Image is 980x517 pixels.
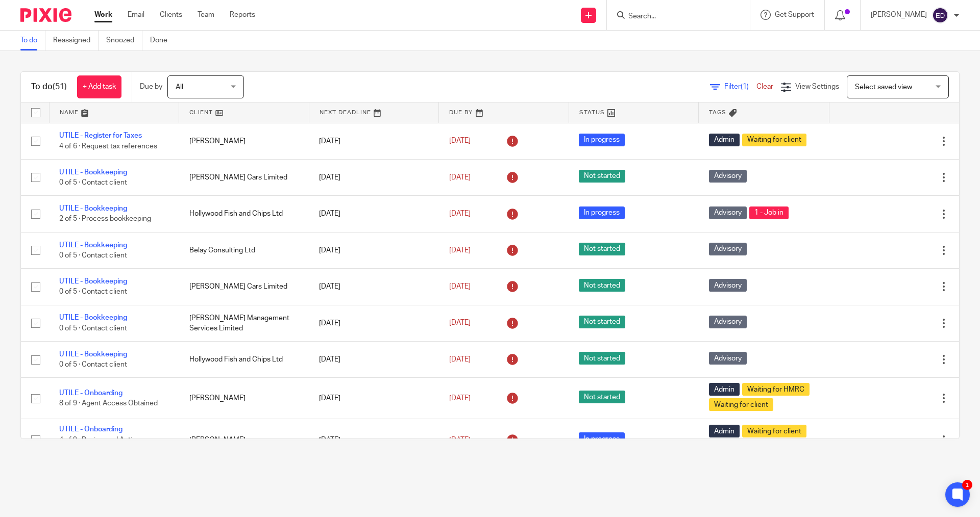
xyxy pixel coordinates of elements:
[160,10,182,20] a: Clients
[59,169,127,176] a: UTILE - Bookkeeping
[309,342,439,378] td: [DATE]
[579,432,625,445] span: In progress
[579,170,625,183] span: Not started
[309,196,439,232] td: [DATE]
[309,419,439,461] td: [DATE]
[775,11,814,18] span: Get Support
[150,31,175,50] a: Done
[59,289,127,296] span: 0 of 5 · Contact client
[741,83,749,90] span: (1)
[449,138,471,145] span: [DATE]
[59,436,140,454] span: 4 of 9 · Review and Action Previous Step
[449,356,471,363] span: [DATE]
[179,196,309,232] td: Hollywood Fish and Chips Ltd
[627,12,719,21] input: Search
[179,123,309,159] td: [PERSON_NAME]
[309,232,439,268] td: [DATE]
[59,400,158,407] span: 8 of 9 · Agent Access Obtained
[20,8,71,22] img: Pixie
[59,314,127,321] a: UTILE - Bookkeeping
[962,480,972,490] div: 1
[59,351,127,358] a: UTILE - Bookkeeping
[579,206,625,219] span: In progress
[94,10,112,20] a: Work
[31,82,67,92] h1: To do
[59,278,127,285] a: UTILE - Bookkeeping
[871,10,927,20] p: [PERSON_NAME]
[179,342,309,378] td: Hollywood Fish and Chips Ltd
[128,10,144,20] a: Email
[795,83,839,90] span: View Settings
[579,279,625,292] span: Not started
[709,243,747,255] span: Advisory
[140,82,162,92] p: Due by
[59,361,127,368] span: 0 of 5 · Contact client
[449,436,471,444] span: [DATE]
[709,398,773,411] span: Waiting for client
[449,247,471,254] span: [DATE]
[449,210,471,217] span: [DATE]
[179,419,309,461] td: [PERSON_NAME]
[724,83,756,90] span: Filter
[59,252,127,259] span: 0 of 5 · Contact client
[59,179,127,186] span: 0 of 5 · Contact client
[579,352,625,365] span: Not started
[742,425,806,437] span: Waiting for client
[230,10,255,20] a: Reports
[59,216,151,223] span: 2 of 5 · Process bookkeeping
[309,269,439,305] td: [DATE]
[579,391,625,403] span: Not started
[53,31,99,50] a: Reassigned
[53,83,67,91] span: (51)
[742,383,810,396] span: Waiting for HMRC
[179,269,309,305] td: [PERSON_NAME] Cars Limited
[179,378,309,419] td: [PERSON_NAME]
[309,159,439,195] td: [DATE]
[179,305,309,341] td: [PERSON_NAME] Management Services Limited
[579,316,625,328] span: Not started
[309,378,439,419] td: [DATE]
[179,159,309,195] td: [PERSON_NAME] Cars Limited
[309,305,439,341] td: [DATE]
[709,170,747,183] span: Advisory
[709,425,740,437] span: Admin
[709,134,740,146] span: Admin
[449,395,471,402] span: [DATE]
[709,352,747,365] span: Advisory
[106,31,142,50] a: Snoozed
[59,205,127,212] a: UTILE - Bookkeeping
[59,325,127,332] span: 0 of 5 · Contact client
[449,320,471,327] span: [DATE]
[579,134,625,146] span: In progress
[709,316,747,328] span: Advisory
[59,390,122,397] a: UTILE - Onboarding
[749,206,789,219] span: 1 - Job in
[579,243,625,255] span: Not started
[709,383,740,396] span: Admin
[176,84,183,91] span: All
[855,84,912,91] span: Select saved view
[709,206,747,219] span: Advisory
[59,132,142,139] a: UTILE - Register for Taxes
[20,31,45,50] a: To do
[77,75,121,98] a: + Add task
[742,134,806,146] span: Waiting for client
[709,110,726,115] span: Tags
[198,10,214,20] a: Team
[309,123,439,159] td: [DATE]
[449,283,471,290] span: [DATE]
[449,174,471,181] span: [DATE]
[709,279,747,292] span: Advisory
[932,7,948,23] img: svg%3E
[59,426,122,433] a: UTILE - Onboarding
[756,83,773,90] a: Clear
[59,143,157,150] span: 4 of 6 · Request tax references
[179,232,309,268] td: Belay Consulting Ltd
[59,242,127,249] a: UTILE - Bookkeeping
